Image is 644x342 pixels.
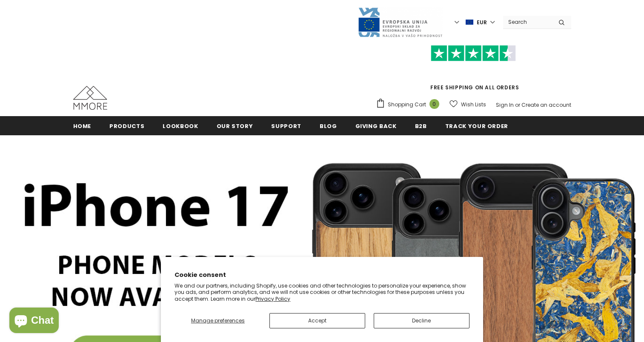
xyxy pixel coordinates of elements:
[269,313,365,328] button: Accept
[175,313,261,328] button: Manage preferences
[415,122,427,130] span: B2B
[388,100,426,109] span: Shopping Cart
[271,116,301,135] a: support
[376,49,571,91] span: FREE SHIPPING ON ALL ORDERS
[461,100,486,109] span: Wish Lists
[255,295,290,302] a: Privacy Policy
[503,16,552,28] input: Search Site
[175,271,469,279] h2: Cookie consent
[376,98,444,111] a: Shopping Cart 0
[515,101,520,108] span: or
[445,116,508,135] a: Track your order
[320,116,337,135] a: Blog
[358,18,443,26] a: Javni Razpis
[73,122,92,130] span: Home
[73,86,107,110] img: MMORE Cases
[449,97,486,112] a: Wish Lists
[355,116,397,135] a: Giving back
[415,116,427,135] a: B2B
[376,61,571,83] iframe: Customer reviews powered by Trustpilot
[271,122,301,130] span: support
[521,101,571,108] a: Create an account
[445,122,508,130] span: Track your order
[109,122,144,130] span: Products
[320,122,337,130] span: Blog
[217,116,253,135] a: Our Story
[73,116,92,135] a: Home
[191,317,245,324] span: Manage preferences
[374,313,469,328] button: Decline
[109,116,144,135] a: Products
[358,7,443,38] img: Javni Razpis
[429,99,439,109] span: 0
[217,122,253,130] span: Our Story
[496,101,514,108] a: Sign In
[431,45,516,62] img: Trust Pilot Stars
[477,18,487,27] span: EUR
[7,308,61,335] inbox-online-store-chat: Shopify online store chat
[175,282,469,302] p: We and our partners, including Shopify, use cookies and other technologies to personalize your ex...
[163,116,198,135] a: Lookbook
[355,122,397,130] span: Giving back
[163,122,198,130] span: Lookbook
